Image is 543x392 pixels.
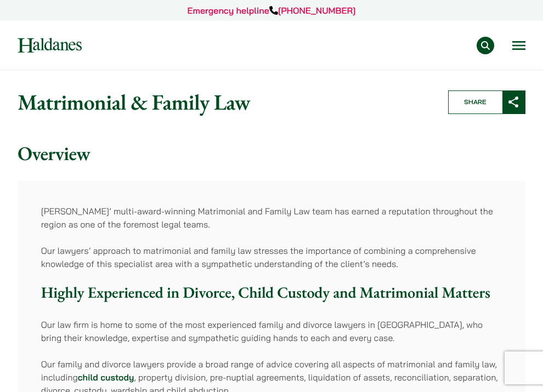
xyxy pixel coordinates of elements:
[512,41,525,50] button: Open menu
[41,244,502,270] p: Our lawyers’ approach to matrimonial and family law stresses the importance of combining a compre...
[18,38,82,53] img: Logo of Haldanes
[449,91,502,113] span: Share
[41,283,502,302] h3: Highly Experienced in Divorce, Child Custody and Matrimonial Matters
[41,318,502,344] p: Our law firm is home to some of the most experienced family and divorce lawyers in [GEOGRAPHIC_DA...
[448,90,525,114] button: Share
[41,204,502,231] p: [PERSON_NAME]’ multi-award-winning Matrimonial and Family Law team has earned a reputation throug...
[188,5,356,16] a: Emergency helpline[PHONE_NUMBER]
[78,372,134,383] a: child custody
[477,37,494,54] button: Search
[18,89,432,115] h1: Matrimonial & Family Law
[18,142,525,166] h2: Overview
